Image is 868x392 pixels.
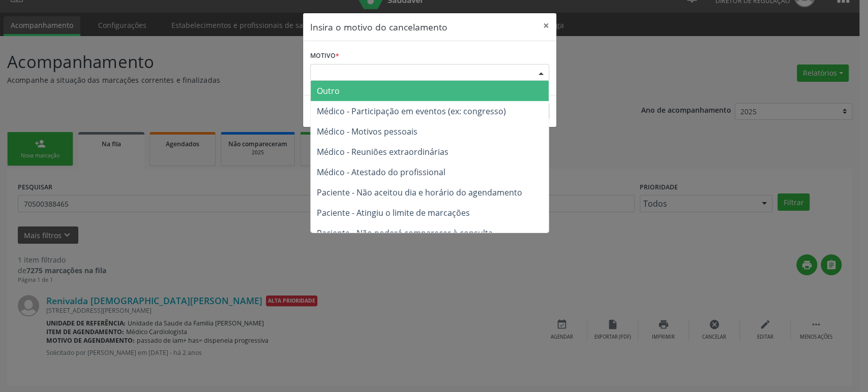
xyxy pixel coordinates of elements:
label: Motivo [310,48,339,64]
h5: Insira o motivo do cancelamento [310,20,447,34]
span: Outro [317,85,340,96]
span: Paciente - Não poderá comparecer à consulta [317,227,493,239]
span: Médico - Reuniões extraordinárias [317,146,448,157]
span: Paciente - Atingiu o limite de marcações [317,207,470,218]
span: Médico - Atestado do profissional [317,167,445,178]
span: Paciente - Não aceitou dia e horário do agendamento [317,187,522,198]
span: Médico - Participação em eventos (ex: congresso) [317,106,506,117]
span: Médico - Motivos pessoais [317,126,417,137]
button: Close [536,13,556,38]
